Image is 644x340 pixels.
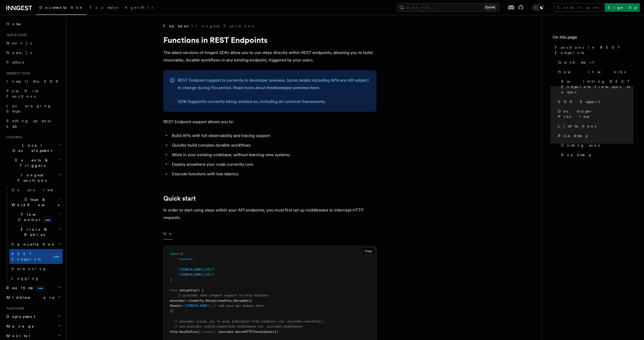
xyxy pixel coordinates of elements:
span: "[DOMAIN_NAME][URL]" [177,273,215,276]
span: (handleUsers)) [252,330,278,334]
kbd: Ctrl+K [484,5,496,10]
span: Middleware [4,295,55,300]
h4: On this page [553,34,633,43]
span: Install the SDK [6,79,62,84]
a: REST Endpointsnew [9,249,63,264]
a: SDK Support [178,99,204,104]
span: Manage [4,324,34,329]
span: Functions in REST Endpoints [555,45,633,55]
span: ( [198,330,200,334]
button: Toggle dark mode [532,4,545,11]
button: Search...Ctrl+K [397,3,499,12]
li: Quickly build complex durable workflows [170,142,376,149]
span: () { [196,288,204,292]
span: Features [4,135,22,139]
span: setuphttp [179,288,196,292]
p: The latest versions of Inngest SDKs allow you to use steps directly within REST endpoints, allowi... [163,49,376,64]
li: Work in your existing codebase, without learning new systems [170,151,376,159]
span: AgentKit [125,5,153,10]
span: http. [170,330,179,334]
a: Python [4,57,63,67]
a: Limitations [556,121,633,131]
a: Developer Preview [556,106,633,121]
a: Overview [9,185,63,195]
a: Versioning [9,264,63,273]
span: Cancellation [9,242,55,247]
span: Monitor [4,333,31,338]
span: }) [170,309,174,313]
a: Home [4,19,63,29]
span: Overview [11,188,66,192]
a: Your first Functions [4,86,63,101]
p: In order to start using steps within your API endpoints, you must first set up middleware to inte... [163,206,376,221]
a: Roadmap [556,131,633,140]
span: Coming soon [561,143,602,148]
span: Events & Triggers [4,157,58,168]
a: Roadmap [559,150,633,160]
span: , [211,304,213,308]
span: "[DOMAIN_NAME]" [183,304,211,308]
span: Leveraging Steps [6,104,51,113]
span: "[DOMAIN_NAME][URL]" [177,268,215,271]
span: Setup [205,299,215,302]
span: ( [181,252,183,256]
a: Functions in REST Endpoints [553,43,633,57]
span: Examples [90,5,118,10]
button: Local Development [4,140,63,155]
span: Quick start [4,33,27,37]
button: Events & Triggers [4,155,63,170]
span: Steps & Workflows [9,197,59,208]
a: Quick start [556,57,633,67]
span: new [36,285,44,291]
span: := [185,299,189,302]
a: Switching REST Endpoints from sync to async [559,77,633,97]
span: // provider allows you to wrap individual http handlers via `provider.servehttp`, [174,320,325,323]
a: Sign Up [605,3,640,12]
a: Documentation [36,2,87,15]
span: import [170,252,181,256]
span: Realtime [4,285,44,291]
span: Inngest Functions [4,172,58,183]
span: Features [163,23,188,29]
span: SDK Support [558,99,600,104]
span: ) [170,278,172,282]
a: developer preview here [273,85,319,90]
span: // provider adds inngest support to http handlers [177,293,269,297]
a: Leveraging Steps [4,101,63,116]
button: Flow Controlnew [9,210,63,225]
span: Documentation [39,5,83,10]
span: stephttp. [189,299,205,302]
span: Developer Preview [558,109,633,119]
span: Logging [11,276,39,280]
span: Setting up your app [6,119,52,128]
span: Limitations [558,123,596,129]
span: ServeHTTP [235,330,252,334]
p: is currently being worked on, including all common frameworks. [178,98,370,105]
button: Errors & Retries [9,225,63,239]
span: provider [170,299,185,302]
span: , provider. [215,330,235,334]
span: Quick start [558,60,594,65]
span: (stephttp.SetupOpts{ [215,299,252,302]
div: Inngest Functions [4,185,63,283]
a: Inngest Functions [196,23,254,29]
span: func [170,288,177,292]
button: Realtimenew [4,283,63,293]
span: How it works [558,69,626,74]
a: Contact sales [554,3,602,12]
span: HandleFunc [179,330,198,334]
span: Domain: [170,304,183,308]
span: Your first Functions [6,89,38,98]
button: Middleware [4,293,63,302]
span: Errors & Retries [9,227,58,237]
a: Quick start [163,195,196,202]
a: AgentKit [121,2,156,14]
a: How it works [556,67,633,77]
span: new [52,253,60,260]
span: Switching REST Endpoints from sync to async [561,79,633,95]
span: // and provides stdlib-compatible middleware via `provider.middleware` [174,325,304,328]
li: Build APIs with full observability and tracing support [170,132,376,139]
span: Roadmap [558,133,588,138]
a: Node.js [4,48,63,57]
span: Flow Control [9,212,59,222]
